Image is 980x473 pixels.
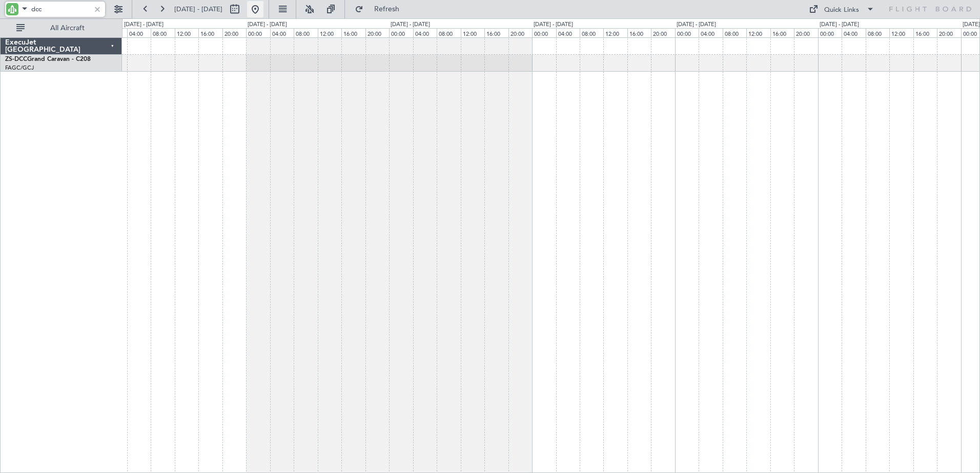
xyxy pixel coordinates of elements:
[5,56,27,62] span: ZS-DCC
[246,28,270,37] div: 00:00
[723,28,746,37] div: 08:00
[580,28,603,37] div: 08:00
[794,28,818,37] div: 20:00
[804,1,880,17] button: Quick Links
[5,64,34,72] a: FAGC/GCJ
[820,20,859,29] div: [DATE] - [DATE]
[824,5,859,15] div: Quick Links
[341,28,365,37] div: 16:00
[248,20,287,29] div: [DATE] - [DATE]
[866,28,889,37] div: 08:00
[124,20,164,29] div: [DATE] - [DATE]
[318,28,341,37] div: 12:00
[31,2,90,17] input: A/C (Reg. or Type)
[365,28,389,37] div: 20:00
[198,28,222,37] div: 16:00
[389,28,413,37] div: 00:00
[818,28,842,37] div: 00:00
[175,28,198,37] div: 12:00
[222,28,246,37] div: 20:00
[461,28,484,37] div: 12:00
[770,28,794,37] div: 16:00
[174,5,222,14] span: [DATE] - [DATE]
[365,6,409,13] span: Refresh
[603,28,627,37] div: 12:00
[889,28,913,37] div: 12:00
[127,28,151,37] div: 04:00
[484,28,508,37] div: 16:00
[5,56,91,62] a: ZS-DCCGrand Caravan - C208
[534,20,573,29] div: [DATE] - [DATE]
[437,28,460,37] div: 08:00
[677,20,716,29] div: [DATE] - [DATE]
[413,28,437,37] div: 04:00
[842,28,865,37] div: 04:00
[556,28,580,37] div: 04:00
[350,1,412,17] button: Refresh
[746,28,770,37] div: 12:00
[27,25,108,32] span: All Aircraft
[913,28,937,37] div: 16:00
[937,28,961,37] div: 20:00
[532,28,556,37] div: 00:00
[294,28,317,37] div: 08:00
[151,28,174,37] div: 08:00
[11,20,111,36] button: All Aircraft
[391,20,430,29] div: [DATE] - [DATE]
[651,28,675,37] div: 20:00
[699,28,722,37] div: 04:00
[270,28,294,37] div: 04:00
[627,28,651,37] div: 16:00
[508,28,532,37] div: 20:00
[675,28,699,37] div: 00:00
